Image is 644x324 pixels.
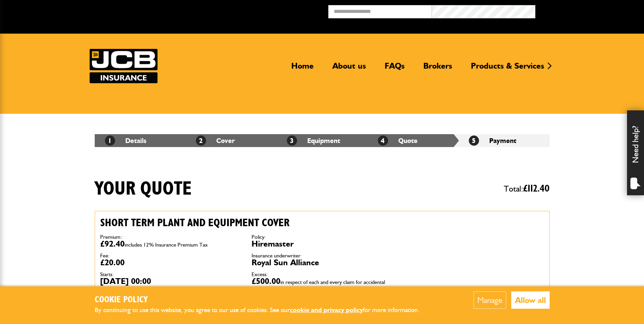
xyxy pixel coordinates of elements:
button: Allow all [511,291,550,309]
a: Brokers [418,61,457,76]
div: Need help? [627,110,644,195]
a: Home [286,61,319,76]
dt: Policy: [252,234,393,240]
span: Total: [504,181,550,197]
dt: Excess: [252,272,393,277]
dd: £500.00 [252,277,393,302]
dd: £92.40 [100,240,241,248]
dd: £20.00 [100,258,241,267]
p: By continuing to use this website, you agree to our use of cookies. See our for more information. [95,305,431,316]
dd: Hiremaster [252,240,393,248]
li: Quote [368,134,459,147]
dt: Premium:: [100,234,241,240]
dt: Fee: [100,253,241,258]
a: FAQs [380,61,410,76]
a: cookie and privacy policy [290,306,363,314]
a: About us [327,61,371,76]
a: Products & Services [466,61,549,76]
a: 3Equipment [287,137,340,145]
a: JCB Insurance Services [90,49,158,83]
span: 1 [105,136,115,146]
img: JCB Insurance Services logo [90,49,158,83]
h2: Cookie Policy [95,295,431,305]
button: Broker Login [535,5,639,16]
h1: Your quote [95,178,192,200]
dt: Starts: [100,272,241,277]
li: Payment [459,134,550,147]
span: 112.40 [528,184,550,194]
span: in respect of each and every claim for accidental damage increasing to £1,000 in respect of each ... [252,279,389,302]
dd: [DATE] 00:00 [100,277,241,285]
span: 3 [287,136,297,146]
span: £ [523,184,550,194]
span: 5 [469,136,479,146]
dd: Royal Sun Alliance [252,258,393,267]
a: 1Details [105,137,146,145]
span: 4 [378,136,388,146]
dt: Insurance underwriter: [252,253,393,258]
span: includes 12% Insurance Premium Tax [125,241,208,248]
a: 2Cover [196,137,235,145]
h2: Short term plant and equipment cover [100,216,393,229]
button: Manage [474,291,506,309]
span: 2 [196,136,206,146]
